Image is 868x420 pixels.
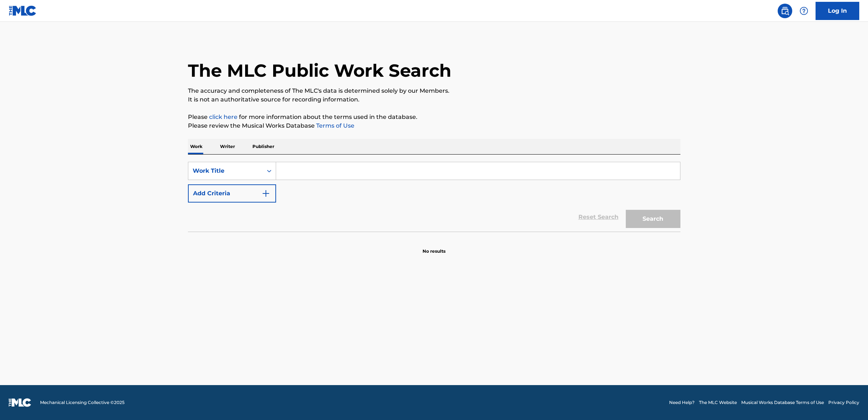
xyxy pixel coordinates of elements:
img: help [800,7,808,15]
a: Musical Works Database Terms of Use [741,399,824,406]
p: It is not an authoritative source for recording information. [188,95,680,104]
p: The accuracy and completeness of The MLC's data is determined solely by our Members. [188,87,680,95]
p: No results [423,239,445,255]
img: logo [9,398,31,407]
p: Publisher [250,139,276,154]
img: 9d2ae6d4665cec9f34b9.svg [262,189,270,198]
div: Work Title [193,167,258,175]
p: Please for more information about the terms used in the database. [188,113,680,121]
a: Public Search [778,4,792,18]
div: Help [797,4,811,18]
p: Writer [218,139,237,154]
a: Privacy Policy [828,399,859,406]
a: Log In [816,2,859,20]
img: search [781,7,789,15]
a: The MLC Website [699,399,737,406]
a: click here [209,113,237,120]
h1: The MLC Public Work Search [188,60,451,81]
p: Please review the Musical Works Database [188,121,680,130]
p: Work [188,139,205,154]
img: MLC Logo [9,5,37,16]
button: Add Criteria [188,184,276,203]
a: Terms of Use [315,122,354,129]
form: Search Form [188,162,680,232]
a: Need Help? [669,399,695,406]
span: Mechanical Licensing Collective © 2025 [40,399,125,406]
